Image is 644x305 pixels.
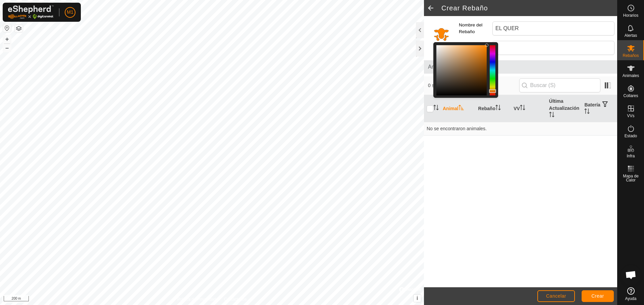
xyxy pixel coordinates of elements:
[623,54,639,58] span: Rebaños
[546,293,566,299] span: Cancelar
[618,285,644,303] a: Ayuda
[428,63,613,71] span: Animales
[8,5,54,19] img: Logo Gallagher
[546,95,582,122] th: Última Actualización
[520,106,525,111] p-sorticon: Activar para ordenar
[3,35,11,43] button: +
[3,44,11,52] button: –
[15,24,23,32] button: Capas del Mapa
[459,41,492,55] label: Descripción
[414,295,421,302] button: i
[3,24,11,32] button: Restablecer Mapa
[623,13,638,17] span: Horarios
[582,290,614,302] button: Crear
[428,82,519,89] span: 0 seleccionado de 0
[584,109,590,115] p-sorticon: Activar para ordenar
[625,134,637,138] span: Estado
[495,106,501,111] p-sorticon: Activar para ordenar
[627,154,635,158] span: Infra
[459,21,492,35] label: Nombre del Rebaño
[537,290,575,302] button: Cancelar
[591,293,604,299] span: Crear
[549,113,554,118] p-sorticon: Activar para ordenar
[627,114,634,118] span: VVs
[623,74,639,78] span: Animales
[621,265,641,285] div: Chat abierto
[224,296,247,302] a: Contáctenos
[582,95,617,122] th: Batería
[476,95,511,122] th: Rebaño
[440,95,476,122] th: Animal
[177,296,216,302] a: Política de Privacidad
[625,297,637,301] span: Ayuda
[625,33,637,37] span: Alertas
[519,78,600,92] input: Buscar (S)
[67,9,73,16] span: M1
[619,174,642,182] span: Mapa de Calor
[623,94,638,98] span: Collares
[433,106,439,111] p-sorticon: Activar para ordenar
[459,106,464,111] p-sorticon: Activar para ordenar
[417,295,418,301] span: i
[511,95,546,122] th: VV
[424,122,617,135] td: No se encontraron animales.
[441,4,617,12] h2: Crear Rebaño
